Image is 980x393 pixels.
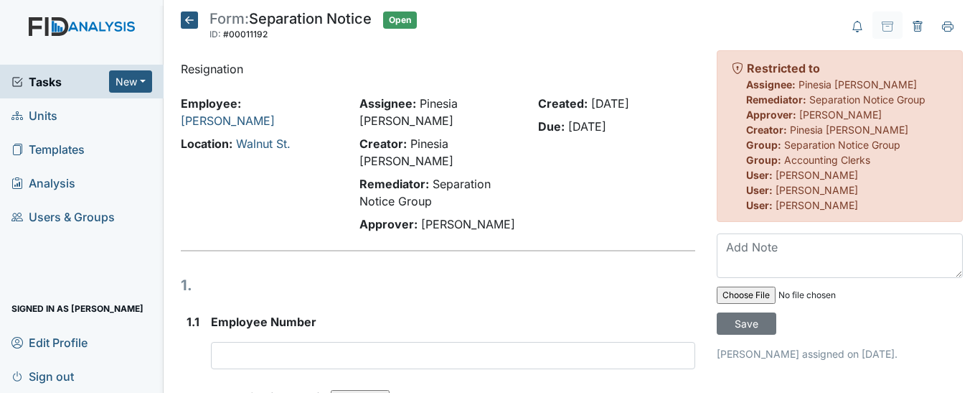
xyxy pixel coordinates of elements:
a: Tasks [11,73,109,91]
strong: Employee: [181,96,241,111]
span: Edit Profile [11,331,88,353]
span: Open [383,11,417,29]
a: Walnut St. [236,137,291,151]
strong: Creator: [359,137,407,151]
button: New [109,70,152,93]
span: [PERSON_NAME] [776,184,858,196]
strong: Group: [746,154,781,166]
p: [PERSON_NAME] assigned on [DATE]. [717,346,963,361]
strong: Approver: [359,217,418,231]
strong: User: [746,199,773,211]
div: Separation Notice [209,11,372,43]
a: [PERSON_NAME] [181,114,275,128]
strong: Approver: [746,108,796,121]
strong: Group: [746,139,781,151]
span: [PERSON_NAME] [776,169,858,181]
strong: Creator: [746,124,787,136]
span: Employee Number [211,315,316,329]
span: #00011192 [223,29,268,40]
strong: Assignee: [359,96,416,111]
span: Pinesia [PERSON_NAME] [790,124,908,136]
strong: User: [746,169,773,181]
strong: Due: [538,119,565,134]
span: ID: [209,29,221,40]
h1: 1. [181,274,695,296]
span: Accounting Clerks [784,154,870,166]
input: Save [717,313,776,335]
strong: Assignee: [746,78,796,91]
span: Separation Notice Group [784,139,900,151]
strong: Location: [181,137,232,151]
span: Separation Notice Group [809,93,925,106]
strong: Restricted to [747,61,820,75]
span: Form: [209,10,249,27]
span: [PERSON_NAME] [421,217,515,231]
strong: User: [746,184,773,196]
span: Analysis [11,172,75,194]
span: [DATE] [591,96,629,111]
span: Pinesia [PERSON_NAME] [798,78,917,91]
span: Users & Groups [11,205,115,228]
strong: Created: [538,96,588,111]
span: Units [11,104,57,126]
span: [PERSON_NAME] [776,199,858,211]
p: Resignation [181,60,695,78]
span: [DATE] [568,119,606,134]
strong: Remediator: [746,93,806,106]
span: Sign out [11,365,74,387]
strong: Remediator: [359,177,429,191]
label: 1.1 [187,313,199,330]
span: Signed in as [PERSON_NAME] [11,297,143,320]
span: Templates [11,138,85,160]
span: [PERSON_NAME] [799,108,882,121]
